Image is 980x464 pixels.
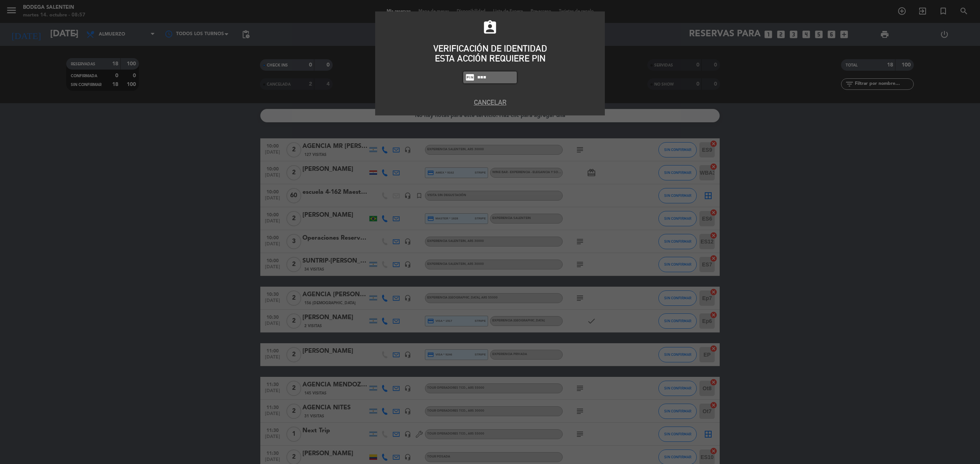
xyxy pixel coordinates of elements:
[381,44,599,54] div: VERIFICACIÓN DE IDENTIDAD
[477,73,515,82] input: 1234
[381,54,599,63] div: ESTA ACCIÓN REQUIERE PIN
[482,19,498,36] i: assignment_ind
[465,73,475,82] i: fiber_pin
[381,97,599,107] button: Cancelar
